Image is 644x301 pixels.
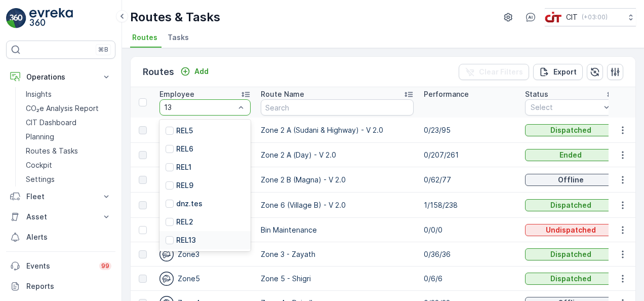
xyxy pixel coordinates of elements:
[26,72,95,82] p: Operations
[101,262,109,270] p: 99
[26,132,54,142] p: Planning
[6,256,115,276] a: Events99
[261,175,414,185] p: Zone 2 B (Magna) - V 2.0
[26,212,95,222] p: Asset
[424,200,515,210] p: 1/158/238
[261,150,414,160] p: Zone 2 A (Day) - V 2.0
[139,226,147,234] div: Toggle Row Selected
[98,46,108,54] p: ⌘B
[26,146,78,156] p: Routes & Tasks
[525,224,616,236] button: Undispatched
[553,67,577,77] p: Export
[550,249,591,259] p: Dispatched
[545,12,562,23] img: cit-logo_pOk6rL0.png
[139,201,147,209] div: Toggle Row Selected
[168,32,189,43] span: Tasks
[26,118,76,128] p: CIT Dashboard
[159,272,251,286] div: Zone5
[139,275,147,283] div: Toggle Row Selected
[261,89,304,99] p: Route Name
[261,200,414,210] p: Zone 6 (Village B) - V 2.0
[26,160,52,170] p: Cockpit
[424,225,515,235] p: 0/0/0
[139,176,147,184] div: Toggle Row Selected
[261,249,414,259] p: Zone 3 - Zayath
[26,103,99,114] p: CO₂e Analysis Report
[479,67,523,77] p: Clear Filters
[22,172,115,186] a: Settings
[176,180,193,191] p: REL9
[525,248,616,260] button: Dispatched
[29,8,73,28] img: logo_light-DOdMpM7g.png
[424,274,515,284] p: 0/6/6
[159,272,174,286] img: svg%3e
[22,130,115,144] a: Planning
[424,175,515,185] p: 0/62/77
[545,8,636,26] button: CIT(+03:00)
[424,89,469,99] p: Performance
[176,217,193,227] p: REL2
[559,150,582,160] p: Ended
[424,125,515,135] p: 0/23/95
[261,274,414,284] p: Zone 5 - Shigri
[139,151,147,159] div: Toggle Row Selected
[22,87,115,101] a: Insights
[525,273,616,285] button: Dispatched
[26,281,111,291] p: Reports
[525,174,616,186] button: Offline
[194,66,209,77] p: Add
[159,89,194,99] p: Employee
[22,158,115,172] a: Cockpit
[525,199,616,211] button: Dispatched
[550,125,591,135] p: Dispatched
[6,8,26,28] img: logo
[424,249,515,259] p: 0/36/36
[176,162,191,172] p: REL1
[6,276,115,296] a: Reports
[531,102,600,112] p: Select
[143,65,174,79] p: Routes
[176,65,213,78] button: Add
[26,192,95,202] p: Fleet
[132,32,157,43] span: Routes
[22,116,115,130] a: CIT Dashboard
[550,274,591,284] p: Dispatched
[558,175,584,185] p: Offline
[176,126,193,136] p: REL5
[525,89,548,99] p: Status
[176,199,203,209] p: dnz.tes
[6,227,115,247] a: Alerts
[139,126,147,134] div: Toggle Row Selected
[550,200,591,210] p: Dispatched
[525,149,616,161] button: Ended
[26,174,55,184] p: Settings
[6,186,115,207] button: Fleet
[176,144,193,154] p: REL6
[159,247,174,261] img: svg%3e
[6,207,115,227] button: Asset
[139,250,147,258] div: Toggle Row Selected
[159,247,251,261] div: Zone3
[26,89,52,99] p: Insights
[546,225,596,235] p: Undispatched
[6,67,115,87] button: Operations
[22,144,115,158] a: Routes & Tasks
[130,9,220,25] p: Routes & Tasks
[459,64,529,80] button: Clear Filters
[26,232,111,242] p: Alerts
[261,125,414,135] p: Zone 2 A (Sudani & Highway) - V 2.0
[525,124,616,136] button: Dispatched
[582,13,608,21] p: ( +03:00 )
[176,235,196,245] p: REL13
[22,101,115,116] a: CO₂e Analysis Report
[261,99,414,116] input: Search
[566,12,578,22] p: CIT
[533,64,583,80] button: Export
[26,261,93,271] p: Events
[424,150,515,160] p: 0/207/261
[261,225,414,235] p: Bin Maintenance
